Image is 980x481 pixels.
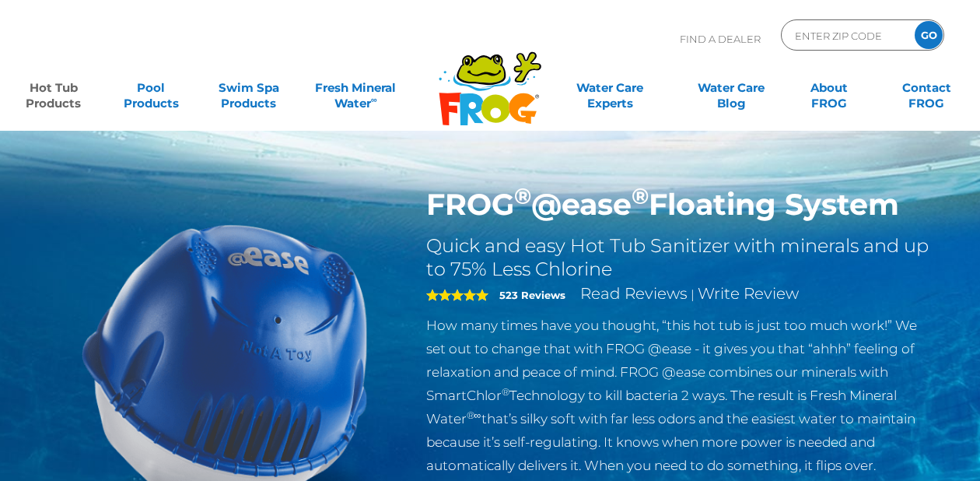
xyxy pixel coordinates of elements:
span: 5 [426,289,488,301]
img: Frog Products Logo [430,31,550,126]
a: AboutFROG [791,72,867,104]
sup: ® [632,182,649,209]
a: Fresh MineralWater∞ [308,72,403,104]
input: GO [915,21,943,49]
sup: ®∞ [467,409,481,421]
a: Swim SpaProducts [211,72,287,104]
a: Read Reviews [580,284,688,303]
sup: ∞ [371,94,377,105]
a: Hot TubProducts [16,72,92,104]
span: | [691,287,695,302]
a: Water CareBlog [693,72,769,104]
sup: ® [514,182,531,209]
a: Write Review [698,284,799,303]
strong: 523 Reviews [499,289,565,301]
a: ContactFROG [888,72,964,104]
p: Find A Dealer [680,19,761,58]
p: How many times have you thought, “this hot tub is just too much work!” We set out to change that ... [426,314,934,477]
h2: Quick and easy Hot Tub Sanitizer with minerals and up to 75% Less Chlorine [426,234,934,281]
sup: ® [502,386,509,398]
a: Water CareExperts [548,72,672,104]
a: PoolProducts [113,72,189,104]
h1: FROG @ease Floating System [426,187,934,223]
